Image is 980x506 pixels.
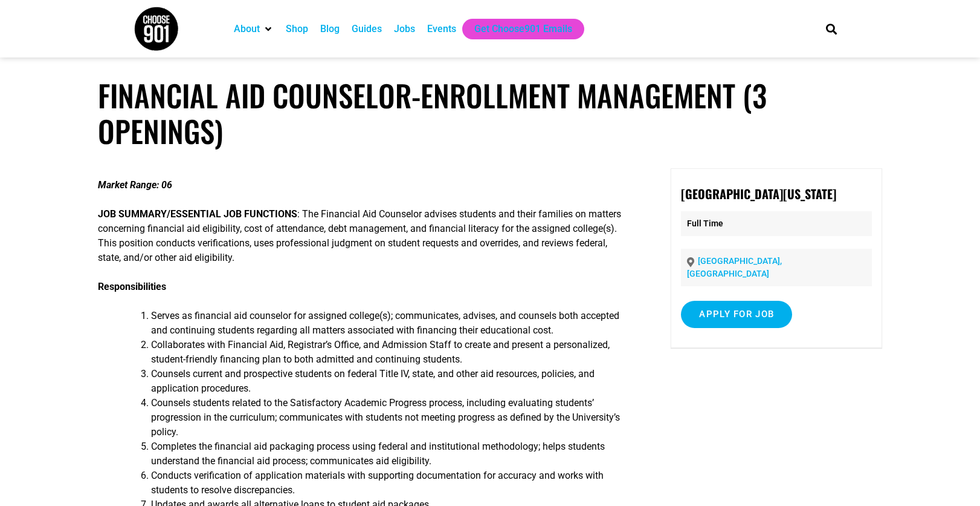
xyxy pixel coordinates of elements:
li: Counsels students related to the Satisfactory Academic Progress process, including evaluating stu... [151,396,631,439]
h1: Financial Aid Counselor-Enrollment Management (3 Openings) [98,77,882,149]
p: : The Financial Aid Counselor advises students and their families on matters concerning financial... [98,207,631,265]
strong: Responsibilities [98,281,166,292]
div: Search [822,19,842,39]
a: Jobs [394,22,415,36]
nav: Main nav [228,19,805,39]
a: About [234,22,260,36]
li: Serves as financial aid counselor for assigned college(s); communicates, advises, and counsels bo... [151,309,631,338]
a: Guides [352,22,382,36]
li: Collaborates with Financial Aid, Registrar’s Office, and Admission Staff to create and present a ... [151,338,631,367]
p: Full Time [681,211,871,236]
input: Apply for job [681,301,792,328]
li: Conducts verification of application materials with supporting documentation for accuracy and wor... [151,468,631,498]
a: Shop [286,22,308,36]
div: About [228,19,280,39]
li: Counsels current and prospective students on federal Title IV, state, and other aid resources, po... [151,367,631,396]
a: [GEOGRAPHIC_DATA], [GEOGRAPHIC_DATA] [687,256,782,278]
strong: JOB SUMMARY/ESSENTIAL JOB FUNCTIONS [98,208,297,220]
a: Blog [320,22,340,36]
strong: Market Range: 06 [98,179,172,191]
a: Events [427,22,456,36]
strong: [GEOGRAPHIC_DATA][US_STATE] [681,185,836,203]
li: Completes the financial aid packaging process using federal and institutional methodology; helps ... [151,439,631,468]
a: Get Choose901 Emails [474,22,572,36]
